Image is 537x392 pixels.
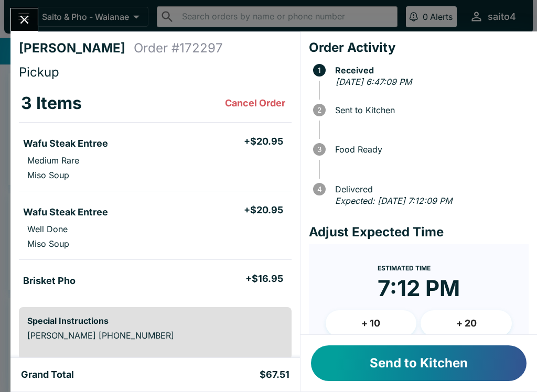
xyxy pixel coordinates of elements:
[421,310,512,336] button: + 20
[19,64,59,80] span: Pickup
[27,155,79,166] p: Medium Rare
[27,224,68,234] p: Well Done
[326,310,417,336] button: + 10
[244,135,283,148] h5: + $20.95
[317,185,321,193] text: 4
[19,84,292,299] table: orders table
[134,40,223,56] h4: Order # 172297
[244,204,283,216] h5: + $20.95
[19,40,134,56] h4: [PERSON_NAME]
[27,315,283,326] h6: Special Instructions
[23,206,108,219] h5: Wafu Steak Entree
[21,93,82,114] h3: 3 Items
[27,238,69,249] p: Miso Soup
[330,184,529,194] span: Delivered
[245,273,283,285] h5: + $16.95
[27,170,69,180] p: Miso Soup
[330,66,529,75] span: Received
[378,264,431,272] span: Estimated Time
[309,224,529,240] h4: Adjust Expected Time
[21,368,74,381] h5: Grand Total
[23,275,76,287] h5: Brisket Pho
[378,275,460,302] time: 7:12 PM
[318,66,321,74] text: 1
[330,145,529,154] span: Food Ready
[311,345,527,381] button: Send to Kitchen
[27,330,283,341] p: [PERSON_NAME] [PHONE_NUMBER]
[317,145,321,154] text: 3
[336,77,412,87] em: [DATE] 6:47:09 PM
[23,137,108,150] h5: Wafu Steak Entree
[309,40,529,56] h4: Order Activity
[221,93,289,114] button: Cancel Order
[11,8,38,31] button: Close
[260,368,289,381] h5: $67.51
[330,105,529,115] span: Sent to Kitchen
[335,195,452,206] em: Expected: [DATE] 7:12:09 PM
[317,106,321,114] text: 2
